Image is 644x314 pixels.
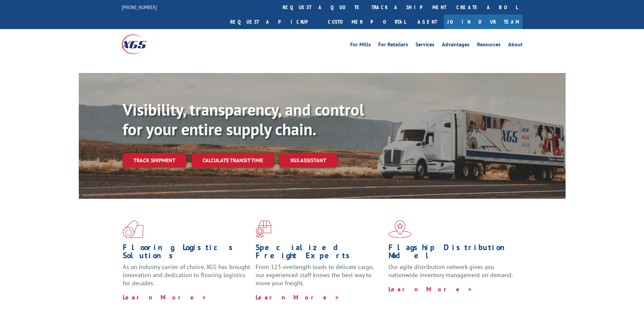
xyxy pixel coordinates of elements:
[508,42,523,49] a: About
[123,293,207,301] a: Learn More >
[123,153,186,167] a: Track shipment
[323,15,411,29] a: Customer Portal
[123,263,250,287] span: As an industry carrier of choice, XGS has brought innovation and dedication to flooring logistics...
[256,293,340,301] a: Learn More >
[123,220,144,238] img: xgs-icon-total-supply-chain-intelligence-red
[388,285,473,293] a: Learn More >
[444,15,523,29] a: Join Our Team
[442,42,470,49] a: Advantages
[256,243,383,263] h1: Specialized Freight Experts
[388,220,412,238] img: xgs-icon-flagship-distribution-model-red
[415,42,434,49] a: Services
[388,243,516,263] h1: Flagship Distribution Model
[122,4,157,10] a: [PHONE_NUMBER]
[256,263,383,293] p: From 123 overlength loads to delicate cargo, our experienced staff knows the best way to move you...
[279,153,337,168] a: XGS ASSISTANT
[378,42,408,49] a: For Retailers
[192,153,274,168] a: Calculate transit time
[477,42,501,49] a: Resources
[225,15,323,29] a: Request a pickup
[350,42,371,49] a: For Mills
[123,99,364,140] b: Visibility, transparency, and control for your entire supply chain.
[256,220,271,238] img: xgs-icon-focused-on-flooring-red
[388,263,513,279] span: Our agile distribution network gives you nationwide inventory management on demand.
[123,243,251,263] h1: Flooring Logistics Solutions
[411,15,444,29] a: Agent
